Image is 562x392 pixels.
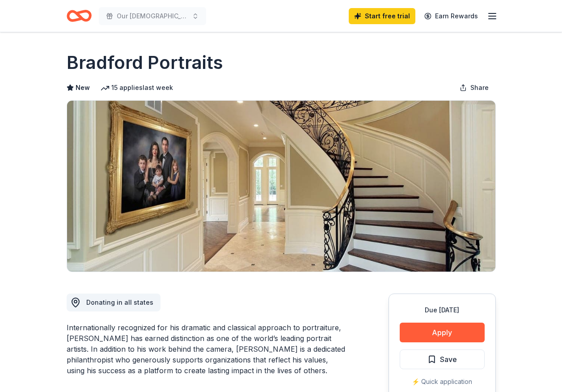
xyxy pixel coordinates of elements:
div: Due [DATE] [400,305,485,315]
div: Internationally recognized for his dramatic and classical approach to portraiture, [PERSON_NAME] ... [67,322,346,376]
img: Image for Bradford Portraits [67,101,495,272]
span: Save [440,354,457,365]
a: Start free trial [349,8,415,24]
span: New [76,82,90,93]
div: ⚡️ Quick application [400,376,485,387]
a: Earn Rewards [419,8,483,24]
button: Share [452,79,496,97]
span: Our [DEMOGRAPHIC_DATA] of the Valley Spectacular Christmas Jubilee [117,11,188,21]
span: Share [470,82,489,93]
h1: Bradford Portraits [67,50,223,75]
button: Our [DEMOGRAPHIC_DATA] of the Valley Spectacular Christmas Jubilee [99,7,206,25]
div: 15 applies last week [101,82,173,93]
a: Home [67,5,92,26]
button: Save [400,349,485,369]
button: Apply [400,323,485,342]
span: Donating in all states [86,298,153,306]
